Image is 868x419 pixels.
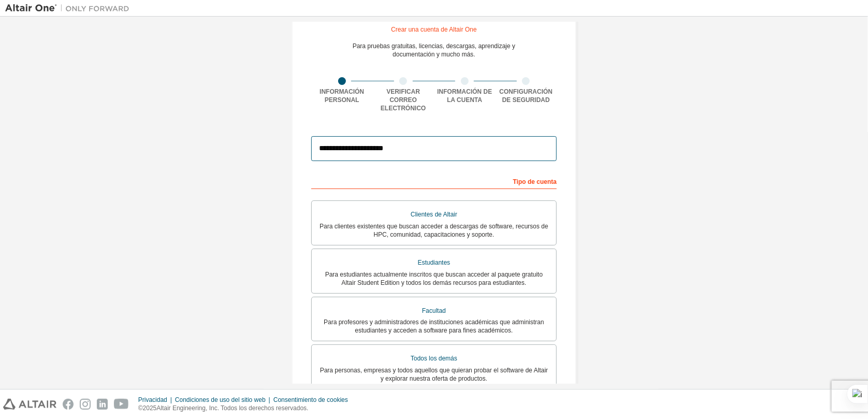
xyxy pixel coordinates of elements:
[381,88,426,112] font: Verificar correo electrónico
[422,307,446,314] font: Facultad
[325,271,543,286] font: Para estudiantes actualmente inscritos que buscan acceder al paquete gratuito Altair Student Edit...
[63,399,74,410] img: facebook.svg
[320,367,548,382] font: Para personas, empresas y todos aquellos que quieran probar el software de Altair y explorar nues...
[391,26,476,33] font: Crear una cuenta de Altair One
[80,399,91,410] img: instagram.svg
[320,88,364,104] font: Información personal
[324,319,544,334] font: Para profesores y administradores de instituciones académicas que administran estudiantes y acced...
[499,88,553,104] font: Configuración de seguridad
[320,223,548,238] font: Para clientes existentes que buscan acceder a descargas de software, recursos de HPC, comunidad, ...
[3,399,56,410] img: altair_logo.svg
[353,42,515,50] font: Para pruebas gratuitas, licencias, descargas, aprendizaje y
[97,399,108,410] img: linkedin.svg
[138,396,167,403] font: Privacidad
[393,51,475,58] font: documentación y mucho más.
[273,396,348,403] font: Consentimiento de cookies
[437,88,492,104] font: Información de la cuenta
[175,396,266,403] font: Condiciones de uso del sitio web
[418,259,451,266] font: Estudiantes
[513,178,557,185] font: Tipo de cuenta
[156,404,308,412] font: Altair Engineering, Inc. Todos los derechos reservados.
[411,211,457,218] font: Clientes de Altair
[411,355,457,362] font: Todos los demás
[138,404,143,412] font: ©
[143,404,157,412] font: 2025
[114,399,129,410] img: youtube.svg
[5,3,135,13] img: Altair Uno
